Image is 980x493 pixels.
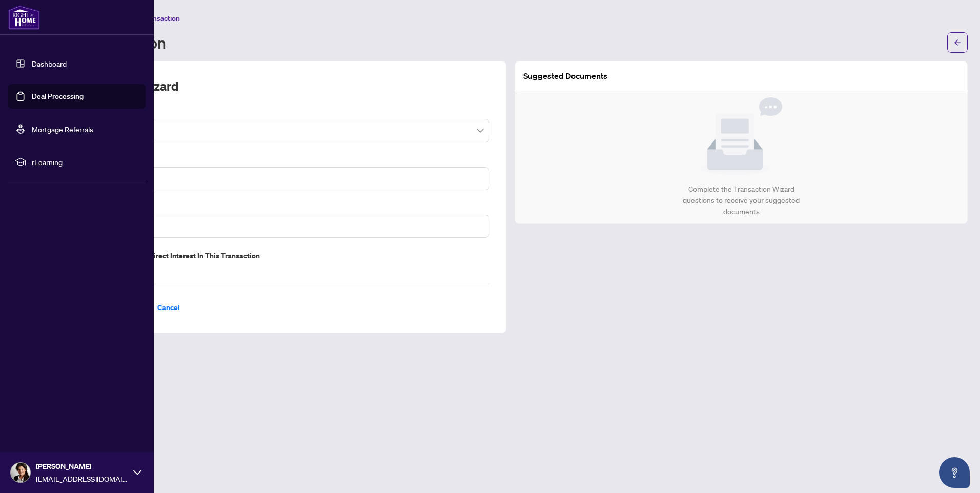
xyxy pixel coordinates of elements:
a: Dashboard [32,59,67,68]
img: Profile Icon [11,463,30,482]
label: MLS ID [70,155,489,166]
label: Transaction Type [70,107,489,118]
article: Suggested Documents [523,70,607,83]
span: Cancel [157,299,180,316]
span: [EMAIL_ADDRESS][DOMAIN_NAME] [36,473,128,484]
span: Add Transaction [128,14,180,23]
div: Complete the Transaction Wizard questions to receive your suggested documents [672,183,811,217]
button: Cancel [149,299,188,316]
label: Property Address [70,202,489,214]
button: Open asap [939,457,970,488]
label: Do you have direct or indirect interest in this transaction [70,250,489,261]
span: [PERSON_NAME] [36,461,128,472]
span: arrow-left [954,39,961,46]
a: Deal Processing [32,92,84,101]
span: rLearning [32,156,138,168]
img: Null State Icon [700,97,782,175]
img: logo [8,5,40,30]
a: Mortgage Referrals [32,125,93,134]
